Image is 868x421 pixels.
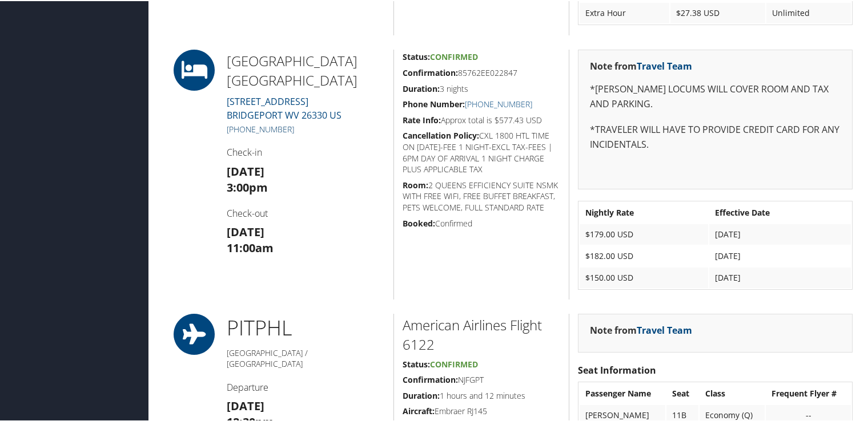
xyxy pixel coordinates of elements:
h5: 85762EE022847 [403,66,560,78]
h5: 1 hours and 12 minutes [403,389,560,400]
td: Unlimited [766,2,851,22]
td: [DATE] [709,266,851,287]
a: Travel Team [637,323,692,335]
strong: Cancellation Policy: [403,129,479,140]
h5: 2 QUEENS EFFICIENCY SUITE NSMK WITH FREE WIFI, FREE BUFFET BREAKFAST, PETS WELCOME, FULL STANDARD... [403,179,560,212]
td: $27.38 USD [670,2,765,22]
p: *TRAVELER WILL HAVE TO PROVIDE CREDIT CARD FOR ANY INCIDENTALS. [590,122,841,151]
h5: CXL 1800 HTL TIME ON [DATE]-FEE 1 NIGHT-EXCL TAX-FEES | 6PM DAY OF ARRIVAL 1 NIGHT CHARGE PLUS AP... [403,129,560,173]
th: Effective Date [709,201,851,222]
strong: Status: [403,358,430,369]
h5: Approx total is $577.43 USD [403,114,560,125]
strong: Aircraft: [403,404,435,415]
a: [PHONE_NUMBER] [227,123,294,133]
span: Confirmed [430,358,478,369]
td: [DATE] [709,223,851,244]
td: Extra Hour [580,2,669,22]
a: [STREET_ADDRESS]BRIDGEPORT WV 26330 US [227,94,341,120]
td: $150.00 USD [580,266,708,287]
strong: Note from [590,59,692,71]
strong: [DATE] [227,397,264,412]
strong: Duration: [403,82,440,93]
strong: Status: [403,50,430,61]
h1: PIT PHL [227,313,385,341]
h4: Departure [227,380,385,392]
td: $179.00 USD [580,223,708,244]
div: -- [771,409,845,419]
span: Confirmed [430,50,478,61]
strong: Confirmation: [403,373,458,384]
strong: 3:00pm [227,179,268,194]
h5: [GEOGRAPHIC_DATA] / [GEOGRAPHIC_DATA] [227,346,385,369]
th: Seat [666,382,698,403]
h2: American Airlines Flight 6122 [403,314,560,353]
strong: Rate Info: [403,114,441,124]
td: $182.00 USD [580,245,708,265]
th: Nightly Rate [580,201,708,222]
a: [PHONE_NUMBER] [465,98,532,108]
strong: Seat Information [578,363,656,375]
th: Class [700,382,765,403]
h2: [GEOGRAPHIC_DATA] [GEOGRAPHIC_DATA] [227,50,385,88]
h5: NJFGPT [403,373,560,384]
strong: Room: [403,179,428,189]
h4: Check-in [227,145,385,157]
th: Passenger Name [580,382,665,403]
strong: Confirmation: [403,66,458,77]
strong: [DATE] [227,223,264,238]
strong: Booked: [403,217,435,228]
h5: Embraer RJ145 [403,404,560,416]
th: Frequent Flyer # [766,382,851,403]
td: [DATE] [709,245,851,265]
h5: Confirmed [403,217,560,228]
strong: [DATE] [227,163,264,178]
strong: Note from [590,323,692,335]
h5: 3 nights [403,82,560,94]
strong: 11:00am [227,239,274,254]
strong: Duration: [403,389,440,400]
p: *[PERSON_NAME] LOCUMS WILL COVER ROOM AND TAX AND PARKING. [590,81,841,110]
strong: Phone Number: [403,98,465,108]
a: Travel Team [637,59,692,71]
h4: Check-out [227,206,385,218]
